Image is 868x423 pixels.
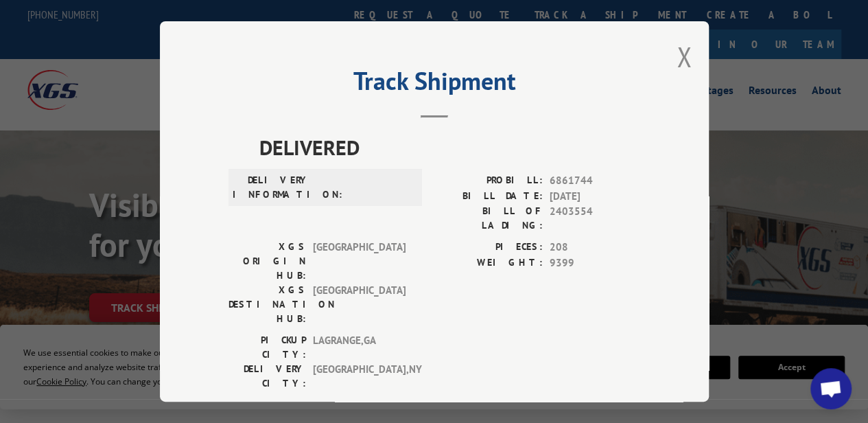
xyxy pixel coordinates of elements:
label: XGS ORIGIN HUB: [228,240,306,283]
span: [DATE] [550,188,640,204]
span: 208 [550,240,640,255]
label: PIECES: [434,240,543,255]
div: Open chat [810,368,852,409]
label: DELIVERY CITY: [228,362,306,391]
span: [GEOGRAPHIC_DATA] [313,240,406,283]
label: PROBILL: [434,173,543,189]
span: 2403554 [550,204,640,233]
button: Close modal [677,38,692,75]
label: BILL DATE: [434,188,543,204]
span: 6861744 [550,173,640,189]
span: LAGRANGE , GA [313,333,406,362]
span: [GEOGRAPHIC_DATA] , NY [313,362,406,391]
label: DELIVERY INFORMATION: [233,173,310,202]
h2: Track Shipment [228,71,640,98]
label: PICKUP CITY: [228,333,306,362]
span: DELIVERED [259,132,640,163]
label: WEIGHT: [434,255,543,271]
span: [GEOGRAPHIC_DATA] [313,283,406,326]
label: BILL OF LADING: [434,204,543,233]
label: XGS DESTINATION HUB: [228,283,306,326]
span: 9399 [550,255,640,271]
